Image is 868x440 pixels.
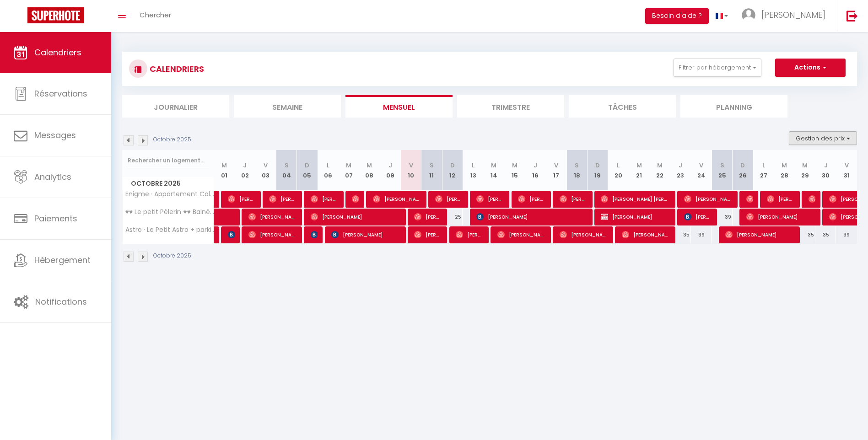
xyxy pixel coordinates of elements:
abbr: J [824,161,828,170]
th: 30 [815,150,836,191]
div: 39 [691,226,712,243]
span: [PERSON_NAME] [248,208,297,225]
abbr: S [720,161,724,170]
span: [PERSON_NAME] [269,190,297,208]
th: 26 [733,150,753,191]
img: logout [846,10,858,21]
li: Planning [680,95,787,118]
span: Octobre 2025 [123,177,214,190]
h3: CALENDRIERS [147,59,204,79]
th: 16 [525,150,545,191]
span: [PERSON_NAME] [311,190,338,208]
li: Journalier [122,95,229,118]
span: [PERSON_NAME] [746,208,815,225]
abbr: D [740,161,745,170]
th: 05 [297,150,318,191]
abbr: L [617,161,620,170]
th: 19 [587,150,608,191]
span: [PERSON_NAME] [311,226,318,243]
span: Notifications [35,296,87,307]
abbr: M [782,161,787,170]
th: 14 [484,150,504,191]
abbr: S [285,161,289,170]
span: [PERSON_NAME] [725,226,794,243]
th: 11 [421,150,442,191]
div: 39 [836,226,857,243]
th: 12 [442,150,463,191]
th: 20 [608,150,629,191]
abbr: J [534,161,537,170]
span: [PERSON_NAME] [560,226,608,243]
th: 08 [359,150,380,191]
span: [PERSON_NAME] [456,226,483,243]
span: [PERSON_NAME] [746,190,753,208]
span: [PERSON_NAME] [560,190,587,208]
div: 35 [815,226,836,243]
span: [PERSON_NAME] [248,226,297,243]
abbr: V [845,161,849,170]
span: [PERSON_NAME] [601,208,669,225]
span: [PERSON_NAME] [228,226,235,243]
abbr: M [491,161,496,170]
div: 39 [712,209,732,225]
th: 21 [629,150,649,191]
span: [PERSON_NAME] [767,190,794,208]
span: [PERSON_NAME] [435,190,463,208]
th: 03 [255,150,276,191]
abbr: M [221,161,227,170]
abbr: V [554,161,558,170]
th: 27 [753,150,774,191]
span: [PERSON_NAME] [414,226,442,243]
th: 18 [566,150,587,191]
span: [PERSON_NAME] [761,9,825,21]
button: Gestion des prix [789,131,857,145]
a: [PERSON_NAME] [214,226,219,244]
span: Réservations [34,88,87,99]
th: 25 [712,150,732,191]
th: 31 [836,150,857,191]
abbr: D [595,161,600,170]
span: Messages [34,129,76,141]
a: [PERSON_NAME] [214,191,219,208]
button: Filtrer par hébergement [674,59,761,77]
th: 01 [214,150,235,191]
th: 02 [235,150,255,191]
abbr: D [305,161,309,170]
span: Calendriers [34,47,81,58]
abbr: M [346,161,351,170]
span: Enigme · Appartement Colmar Cosy « L’énigme des coffres » [124,191,216,198]
abbr: S [430,161,434,170]
abbr: J [679,161,682,170]
th: 06 [318,150,338,191]
span: [PERSON_NAME] [497,226,545,243]
th: 17 [546,150,566,191]
th: 07 [338,150,359,191]
span: Paiements [34,213,77,224]
span: [PERSON_NAME] [228,190,255,208]
li: Tâches [569,95,676,118]
th: 24 [691,150,712,191]
abbr: J [388,161,392,170]
img: Super Booking [27,7,84,23]
abbr: L [762,161,765,170]
abbr: V [409,161,413,170]
p: Octobre 2025 [153,135,191,144]
li: Trimestre [457,95,564,118]
abbr: L [327,161,329,170]
abbr: V [699,161,703,170]
span: Astro · Le Petit Astro + parking [124,226,216,233]
div: 25 [442,209,463,225]
span: [PERSON_NAME] [373,190,421,208]
span: [PERSON_NAME] [518,190,545,208]
span: ♥♥ Le petit Pèlerin ♥♥ Balnéo+parking ♥♥ Cozy ♥♥ [124,209,216,215]
span: [PERSON_NAME] [331,226,400,243]
li: Semaine [234,95,341,118]
p: Octobre 2025 [153,252,191,260]
th: 15 [504,150,525,191]
abbr: J [243,161,247,170]
div: 35 [795,226,815,243]
span: [PERSON_NAME] [684,190,732,208]
abbr: M [367,161,372,170]
abbr: V [264,161,268,170]
span: [PERSON_NAME] [414,208,442,225]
